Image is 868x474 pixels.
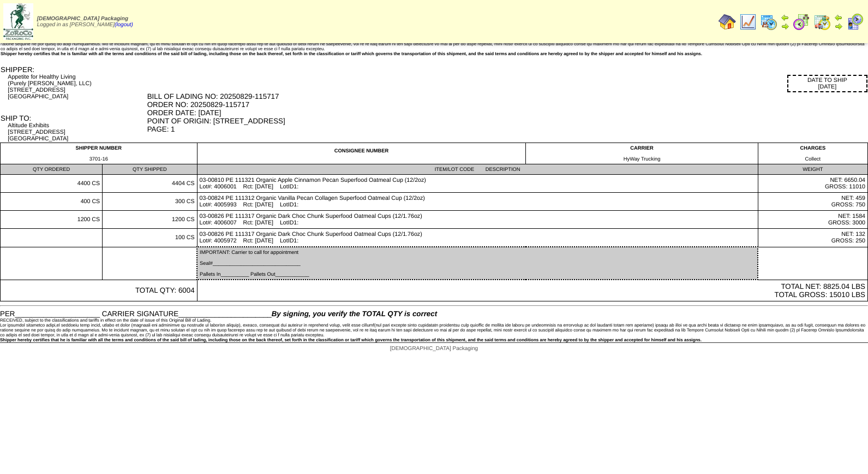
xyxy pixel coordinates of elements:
td: NET: 1584 GROSS: 3000 [758,211,867,229]
td: 1200 CS [103,211,197,229]
td: 03-00824 PE 111312 Organic Vanilla Pecan Collagen Superfood Oatmeal Cup (12/2oz) Lot#: 4005993 Rc... [197,193,758,211]
td: SHIPPER NUMBER [1,143,197,164]
div: SHIPPER: [1,66,146,74]
img: arrowright.gif [834,22,843,31]
div: Shipper hereby certifies that he is familiar with all the terms and conditions of the said bill o... [1,51,867,56]
img: zoroco-logo-small.webp [3,3,33,40]
img: line_graph.gif [739,13,757,31]
td: CARRIER [526,143,758,164]
div: Collect [761,156,865,162]
td: 4404 CS [103,175,197,193]
td: NET: 132 GROSS: 250 [758,229,867,247]
td: CHARGES [758,143,867,164]
td: CONSIGNEE NUMBER [197,143,526,164]
td: IMPORTANT: Carrier to call for appointment Seal#_______________________________ Pallets In_______... [197,247,758,280]
div: Appetite for Healthy Living (Purely [PERSON_NAME], LLC) [STREET_ADDRESS] [GEOGRAPHIC_DATA] [8,74,146,100]
img: arrowleft.gif [834,13,843,22]
div: BILL OF LADING NO: 20250829-115717 ORDER NO: 20250829-115717 ORDER DATE: [DATE] POINT OF ORIGIN: ... [147,92,867,133]
span: Logged in as [PERSON_NAME] [37,16,133,28]
td: 300 CS [103,193,197,211]
div: Altitude Exhibits [STREET_ADDRESS] [GEOGRAPHIC_DATA] [8,122,146,142]
td: ITEM/LOT CODE DESCRIPTION [197,164,758,175]
div: DATE TO SHIP [DATE] [787,75,867,92]
span: By signing, you verify the TOTAL QTY is correct [272,310,437,318]
td: NET: 459 GROSS: 750 [758,193,867,211]
td: 400 CS [1,193,103,211]
td: 03-00826 PE 111317 Organic Dark Choc Chunk Superfood Oatmeal Cups (12/1.76oz) Lot#: 4006007 Rct: ... [197,211,758,229]
img: calendarblend.gif [793,13,810,31]
img: calendarcustomer.gif [846,13,864,31]
div: SHIP TO: [1,114,146,122]
td: 1200 CS [1,211,103,229]
img: calendarprod.gif [760,13,777,31]
td: NET: 6650.04 GROSS: 11010 [758,175,867,193]
div: HyWay Trucking [528,156,755,162]
td: TOTAL NET: 8825.04 LBS TOTAL GROSS: 15010 LBS [197,280,867,301]
img: calendarinout.gif [813,13,831,31]
td: WEIGHT [758,164,867,175]
td: 100 CS [103,229,197,247]
a: (logout) [115,22,133,28]
td: 03-00810 PE 111321 Organic Apple Cinnamon Pecan Superfood Oatmeal Cup (12/2oz) Lot#: 4006001 Rct:... [197,175,758,193]
div: 3701-16 [3,156,195,162]
td: QTY SHIPPED [103,164,197,175]
span: [DEMOGRAPHIC_DATA] Packaging [390,346,478,352]
img: arrowleft.gif [781,13,789,22]
td: 03-00826 PE 111317 Organic Dark Choc Chunk Superfood Oatmeal Cups (12/1.76oz) Lot#: 4005972 Rct: ... [197,229,758,247]
img: home.gif [719,13,736,31]
td: QTY ORDERED [1,164,103,175]
img: arrowright.gif [781,22,789,31]
td: 4400 CS [1,175,103,193]
span: [DEMOGRAPHIC_DATA] Packaging [37,16,128,22]
td: TOTAL QTY: 6004 [1,280,197,301]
